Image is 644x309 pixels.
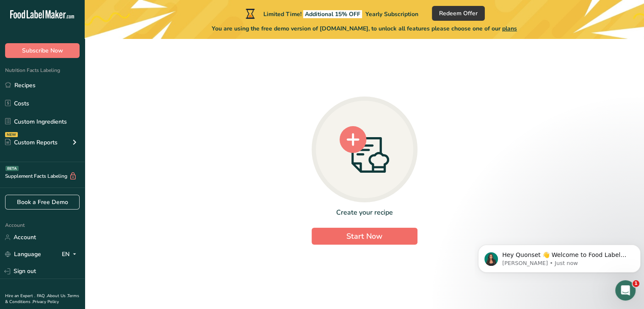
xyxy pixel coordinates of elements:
a: Book a Free Demo [5,195,80,210]
a: Hire an Expert . [5,293,35,299]
span: Start Now [346,231,382,241]
div: EN [62,249,80,259]
a: About Us . [47,293,67,299]
button: Redeem Offer [432,6,485,21]
span: Additional 15% OFF [303,10,362,18]
span: 1 [633,280,639,287]
span: You are using the free demo version of [DOMAIN_NAME], to unlock all features please choose one of... [212,24,517,33]
iframe: Intercom live chat [615,280,636,301]
span: plans [502,25,517,33]
iframe: Intercom notifications message [475,227,644,286]
a: Terms & Conditions . [5,293,79,305]
button: Start Now [312,228,417,245]
div: BETA [6,166,19,171]
span: Redeem Offer [439,9,478,18]
span: Yearly Subscription [365,10,418,18]
div: Limited Time! [244,8,418,19]
span: Subscribe Now [22,46,63,55]
button: Subscribe Now [5,43,80,58]
div: NEW [5,132,18,137]
a: Language [5,247,41,262]
a: FAQ . [37,293,47,299]
a: Privacy Policy [33,299,59,305]
div: Custom Reports [5,138,58,147]
div: Create your recipe [312,207,417,218]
